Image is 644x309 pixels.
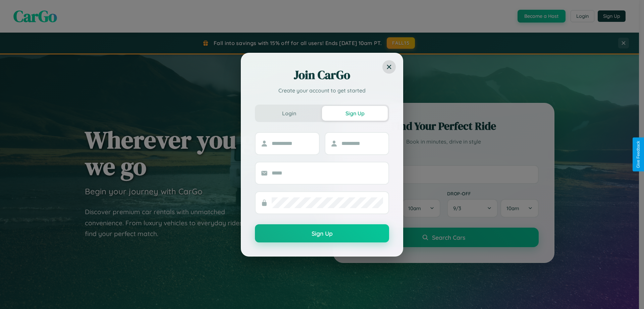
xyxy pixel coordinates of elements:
h2: Join CarGo [255,67,389,83]
div: Give Feedback [636,141,641,168]
button: Login [256,106,322,121]
button: Sign Up [322,106,388,121]
p: Create your account to get started [255,86,389,94]
button: Sign Up [255,224,389,242]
